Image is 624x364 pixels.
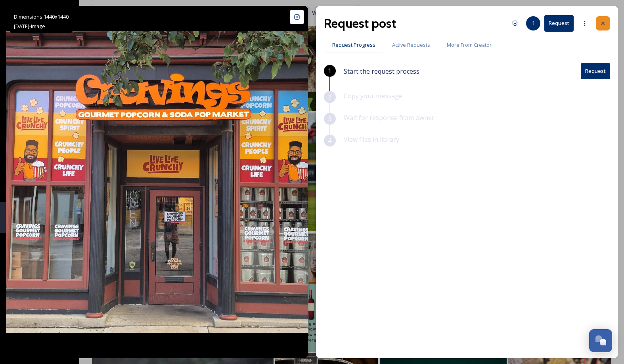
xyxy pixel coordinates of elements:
span: 2 [328,92,331,102]
button: Request [581,63,610,79]
button: Request [544,15,574,31]
span: Dimensions: 1440 x 1440 [14,13,69,20]
span: [DATE] - Image [14,23,45,30]
span: View files in library [344,135,399,144]
span: 1 [328,66,331,76]
span: Wait for response from owner [344,113,435,122]
span: Request Progress [332,41,375,49]
span: Copy your message [344,91,402,100]
span: 4 [328,136,331,145]
span: 3 [328,114,331,124]
span: Start the request process [344,67,419,76]
span: Active Requests [392,41,430,49]
button: Open Chat [589,329,612,352]
span: More From Creator [447,41,492,49]
img: So many people have commented on how they love our Live Life Crunchy branding. It resonates with ... [6,31,308,333]
span: 1 [532,19,535,27]
h2: Request post [324,14,396,33]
